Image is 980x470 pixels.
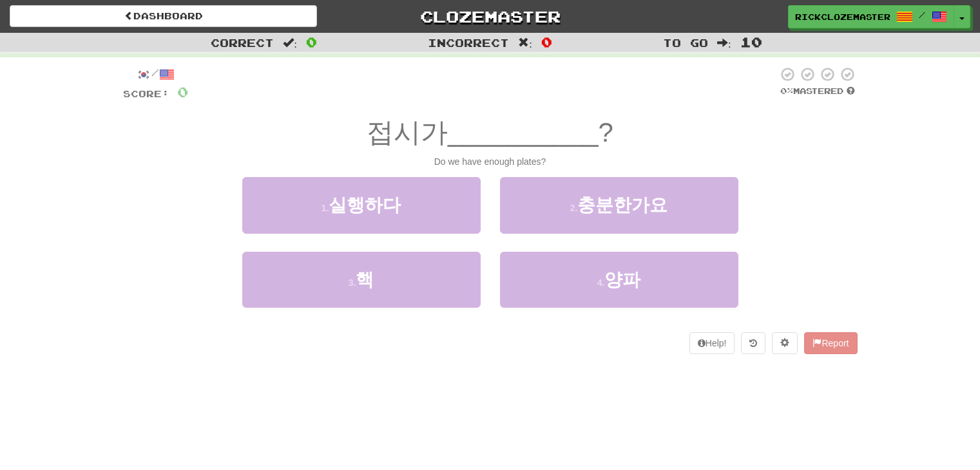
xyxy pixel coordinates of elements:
span: __________ [448,117,599,147]
small: 3 . [349,277,356,288]
span: Score: [123,88,169,99]
span: Incorrect [428,36,509,49]
a: Clozemaster [336,5,644,28]
span: 접시가 [367,117,448,147]
span: 0 [177,84,188,100]
span: 양파 [604,270,640,290]
div: / [123,66,188,82]
small: 2 . [570,203,578,213]
span: : [518,37,532,48]
span: 0 [306,34,317,50]
button: 4.양파 [500,252,738,308]
span: 핵 [356,270,374,290]
small: 1 . [322,203,329,213]
button: Report [804,332,857,354]
strong: The Essentials [476,57,533,66]
span: : [717,37,731,48]
span: RickClozemaster [795,11,890,23]
span: 충분한가요 [577,195,668,215]
a: Dashboard [10,5,317,27]
span: / [919,10,925,19]
div: Mastered [778,86,858,97]
small: 4 . [597,277,605,288]
span: Correct [211,36,274,49]
span: 실행하다 [329,195,401,215]
span: 0 [541,34,552,50]
span: : [283,37,297,48]
a: RickClozemaster / [788,5,954,28]
button: Round history (alt+y) [741,332,765,354]
button: 1.실행하다 [242,177,481,233]
button: 3.핵 [242,252,481,308]
span: 10 [740,34,762,50]
button: Help! [689,332,735,354]
div: Do we have enough plates? [123,155,858,168]
button: 2.충분한가요 [500,177,738,233]
span: To go [663,36,708,49]
span: ? [599,117,613,147]
span: 0 % [780,86,793,96]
